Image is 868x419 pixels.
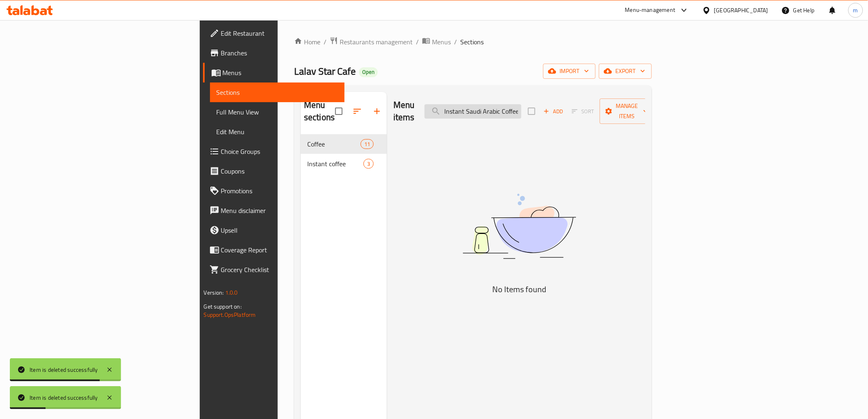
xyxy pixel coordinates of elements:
[221,186,338,196] span: Promotions
[543,64,596,79] button: import
[393,99,415,124] h2: Menu items
[221,265,338,275] span: Grocery Checklist
[600,98,655,124] button: Manage items
[301,131,387,177] nav: Menu sections
[460,37,484,47] span: Sections
[203,142,345,161] a: Choice Groups
[417,283,622,296] h5: No Items found
[307,139,361,149] span: Coffee
[347,101,367,121] span: Sort sections
[364,160,373,168] span: 3
[203,43,345,63] a: Branches
[301,134,387,154] div: Coffee11
[203,181,345,201] a: Promotions
[204,309,256,320] a: Support.OpsPlatform
[221,166,338,176] span: Coupons
[217,87,338,97] span: Sections
[225,287,238,298] span: 1.0.0
[540,105,566,118] button: Add
[221,225,338,235] span: Upsell
[550,66,589,76] span: import
[210,122,345,142] a: Edit Menu
[853,6,858,15] span: m
[204,301,242,312] span: Get support on:
[359,69,378,76] span: Open
[363,159,374,169] div: items
[454,37,457,47] li: /
[301,154,387,174] div: Instant coffee3
[417,172,622,281] img: dish.svg
[432,37,451,47] span: Menus
[540,105,566,118] span: Add item
[221,147,338,156] span: Choice Groups
[294,37,652,47] nav: breadcrumb
[204,287,224,298] span: Version:
[542,107,564,116] span: Add
[203,161,345,181] a: Coupons
[223,68,338,78] span: Menus
[599,64,652,79] button: export
[203,260,345,279] a: Grocery Checklist
[210,102,345,122] a: Full Menu View
[217,127,338,137] span: Edit Menu
[359,67,378,77] div: Open
[566,105,600,118] span: Select section first
[217,107,338,117] span: Full Menu View
[210,82,345,102] a: Sections
[330,37,413,47] a: Restaurants management
[361,139,374,149] div: items
[203,240,345,260] a: Coverage Report
[361,140,373,148] span: 11
[30,365,98,374] div: Item is deleted successfully
[422,37,451,47] a: Menus
[221,48,338,58] span: Branches
[307,159,363,169] span: Instant coffee
[203,23,345,43] a: Edit Restaurant
[203,201,345,220] a: Menu disclaimer
[714,6,768,15] div: [GEOGRAPHIC_DATA]
[425,104,521,119] input: search
[221,245,338,255] span: Coverage Report
[221,28,338,38] span: Edit Restaurant
[330,103,347,120] span: Select all sections
[416,37,419,47] li: /
[340,37,413,47] span: Restaurants management
[625,5,676,15] div: Menu-management
[605,66,645,76] span: export
[221,206,338,215] span: Menu disclaimer
[606,101,648,121] span: Manage items
[30,393,98,402] div: Item is deleted successfully
[203,220,345,240] a: Upsell
[203,63,345,82] a: Menus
